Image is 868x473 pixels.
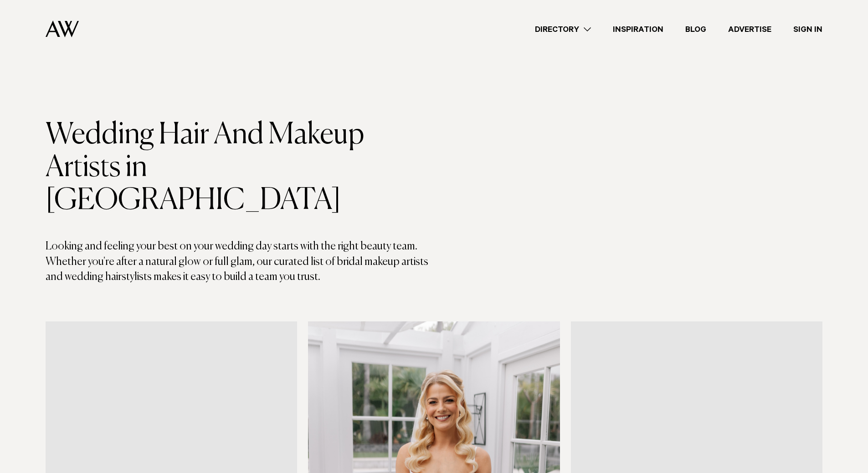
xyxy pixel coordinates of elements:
p: Looking and feeling your best on your wedding day starts with the right beauty team. Whether you'... [46,239,434,285]
img: Auckland Weddings Logo [46,20,79,37]
a: Directory [524,23,602,36]
a: Inspiration [602,23,674,36]
a: Advertise [717,23,782,36]
a: Sign In [782,23,833,36]
a: Blog [674,23,717,36]
h1: Wedding Hair And Makeup Artists in [GEOGRAPHIC_DATA] [46,119,434,217]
